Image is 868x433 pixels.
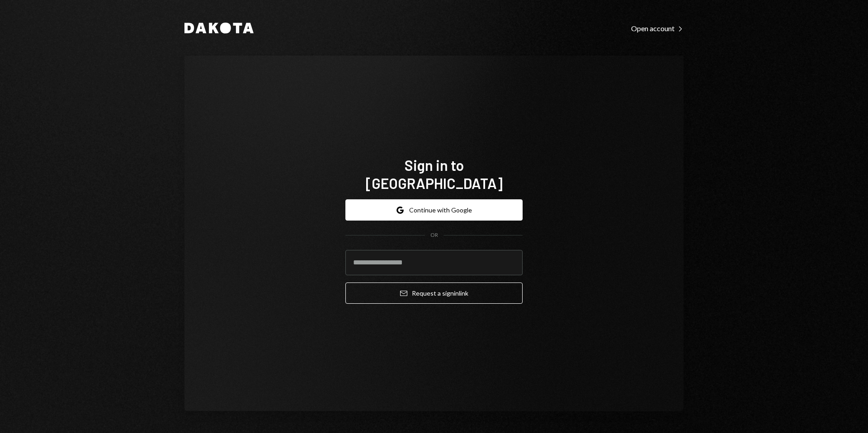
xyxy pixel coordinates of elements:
button: Continue with Google [345,199,523,221]
div: Open account [631,24,684,33]
a: Open account [631,23,684,33]
div: OR [430,231,438,239]
h1: Sign in to [GEOGRAPHIC_DATA] [345,156,523,192]
button: Request a signinlink [345,282,523,304]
